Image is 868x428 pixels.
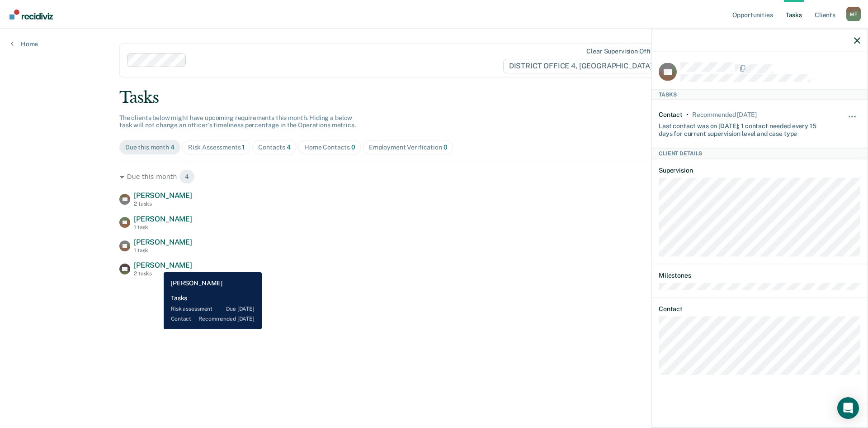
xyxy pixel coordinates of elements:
span: 0 [351,144,355,151]
a: Home [11,40,38,48]
span: [PERSON_NAME] [134,215,192,223]
span: [PERSON_NAME] [134,261,192,269]
div: Client Details [651,148,868,159]
div: Due this month [125,144,175,151]
span: [PERSON_NAME] [134,238,192,246]
div: M F [846,7,861,21]
dt: Supervision [659,166,860,174]
div: 2 tasks [134,270,192,277]
img: Recidiviz [9,10,53,19]
div: Due this month [119,169,749,184]
span: 4 [170,144,175,151]
span: The clients below might have upcoming requirements this month. Hiding a below task will not chang... [119,114,356,129]
dt: Contact [659,305,860,313]
dt: Milestones [659,271,860,279]
div: • [686,111,689,118]
span: DISTRICT OFFICE 4, [GEOGRAPHIC_DATA] [503,59,665,73]
div: Home Contacts [304,144,355,151]
div: Open Intercom Messenger [837,397,859,419]
div: Clear supervision officers [586,48,663,55]
span: [PERSON_NAME] [134,191,192,200]
div: 1 task [134,247,192,254]
div: Last contact was on [DATE]; 1 contact needed every 15 days for current supervision level and case... [659,118,827,137]
button: Profile dropdown button [846,7,861,21]
div: Recommended in 3 days [692,111,756,118]
span: 4 [287,144,291,151]
div: Tasks [119,88,749,107]
span: 1 [242,144,245,151]
div: Contact [659,111,683,118]
div: Employment Verification [369,144,448,151]
div: Risk Assessments [188,144,245,151]
div: 1 task [134,224,192,231]
div: Tasks [651,89,868,100]
span: 4 [179,169,195,184]
div: 2 tasks [134,201,192,207]
span: 0 [443,144,448,151]
div: Contacts [258,144,291,151]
